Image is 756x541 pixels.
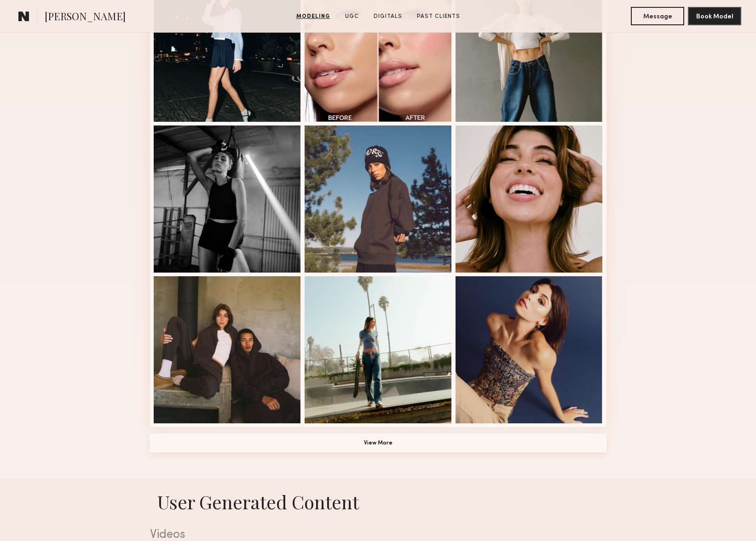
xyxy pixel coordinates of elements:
[341,12,363,21] a: UGC
[45,9,126,25] span: [PERSON_NAME]
[413,12,464,21] a: Past Clients
[688,12,741,20] a: Book Model
[631,7,684,25] button: Message
[143,490,614,514] h1: User Generated Content
[150,529,606,541] div: Videos
[293,12,334,21] a: Modeling
[688,7,741,25] button: Book Model
[150,434,606,452] button: View More
[370,12,406,21] a: Digitals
